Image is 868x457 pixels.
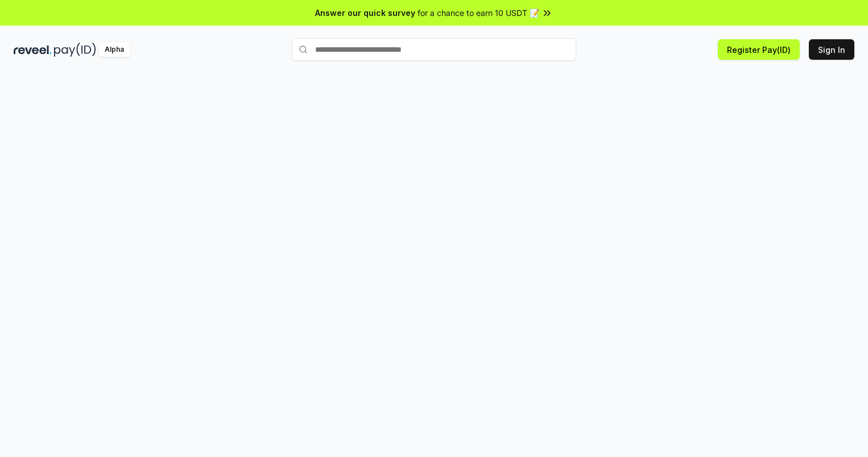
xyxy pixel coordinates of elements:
[418,7,539,19] span: for a chance to earn 10 USDT 📝
[14,43,52,57] img: reveel_dark
[54,43,96,57] img: pay_id
[809,39,854,60] button: Sign In
[315,7,415,19] span: Answer our quick survey
[718,39,800,60] button: Register Pay(ID)
[98,43,130,57] div: Alpha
